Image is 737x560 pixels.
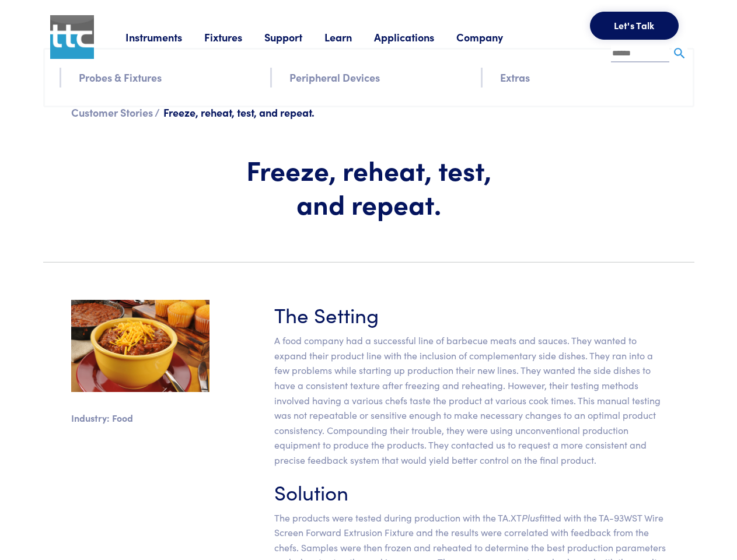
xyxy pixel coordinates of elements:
[590,12,679,40] button: Let's Talk
[274,300,666,328] h3: The Setting
[71,105,160,120] a: Customer Stories /
[163,105,315,120] span: Freeze, reheat, test, and repeat.
[522,511,539,524] em: Plus
[79,69,162,86] a: Probes & Fixtures
[274,333,666,467] p: A food company had a successful line of barbecue meats and sauces. They wanted to expand their pr...
[71,300,209,392] img: sidedishes.jpg
[456,30,525,44] a: Company
[223,153,514,220] h1: Freeze, reheat, test, and repeat.
[324,30,374,44] a: Learn
[50,15,94,59] img: ttc_logo_1x1_v1.0.png
[71,411,209,426] p: Industry: Food
[274,477,666,506] h3: Solution
[500,69,530,86] a: Extras
[204,30,264,44] a: Fixtures
[289,69,380,86] a: Peripheral Devices
[125,30,204,44] a: Instruments
[374,30,456,44] a: Applications
[264,30,324,44] a: Support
